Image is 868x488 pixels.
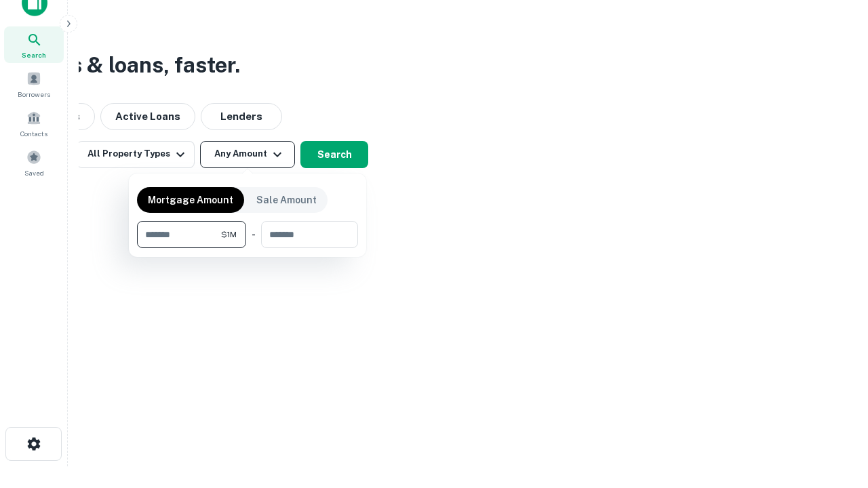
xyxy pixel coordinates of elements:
[256,192,317,207] p: Sale Amount
[800,380,868,445] iframe: Chat Widget
[221,228,237,241] span: $1M
[148,192,233,207] p: Mortgage Amount
[252,221,256,248] div: -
